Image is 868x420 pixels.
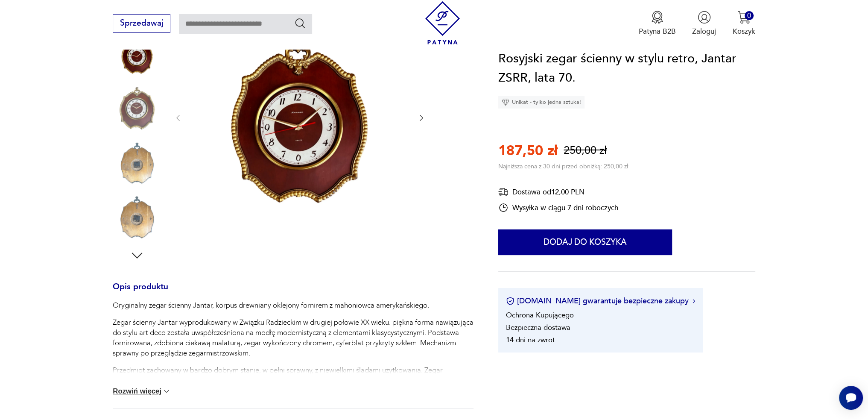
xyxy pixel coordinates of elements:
button: Dodaj do koszyka [498,229,672,255]
img: Ikona strzałki w prawo [693,299,695,303]
p: Zaloguj [692,26,716,36]
a: Ikona medaluPatyna B2B [639,11,676,36]
p: Przedmiot zachowany w bardzo dobrym stanie, w pełni sprawny, z niewielkimi śladami użytkowania. Z... [113,365,473,386]
p: Najniższa cena z 30 dni przed obniżką: 250,00 zł [498,162,628,170]
img: Zdjęcie produktu Rosyjski zegar ścienny w stylu retro, Jantar ZSRR, lata 70. [113,139,161,188]
div: 0 [745,11,754,20]
li: 14 dni na zwrot [506,335,555,345]
li: Bezpieczna dostawa [506,323,570,333]
a: Sprzedawaj [113,21,170,27]
img: Ikona diamentu [502,98,509,106]
div: Unikat - tylko jedna sztuka! [498,96,585,109]
img: chevron down [162,387,171,396]
p: 187,50 zł [498,141,558,160]
h3: Opis produktu [113,284,473,301]
p: Patyna B2B [639,26,676,36]
img: Ikona dostawy [498,187,509,198]
img: Patyna - sklep z meblami i dekoracjami vintage [421,1,464,44]
img: Zdjęcie produktu Rosyjski zegar ścienny w stylu retro, Jantar ZSRR, lata 70. [113,193,161,242]
button: [DOMAIN_NAME] gwarantuje bezpieczne zakupy [506,296,695,307]
div: Wysyłka w ciągu 7 dni roboczych [498,203,618,213]
img: Zdjęcie produktu Rosyjski zegar ścienny w stylu retro, Jantar ZSRR, lata 70. [113,30,161,79]
button: 0Koszyk [733,11,755,36]
button: Rozwiń więcej [113,387,171,396]
p: Koszyk [733,26,755,36]
h1: Rosyjski zegar ścienny w stylu retro, Jantar ZSRR, lata 70. [498,49,755,88]
button: Zaloguj [692,11,716,36]
button: Szukaj [294,17,307,29]
p: Zegar ścienny Jantar wyprodukowany w Związku Radzieckim w drugiej połowie XX wieku. piękna forma ... [113,317,473,358]
iframe: Smartsupp widget button [839,386,863,410]
img: Ikona koszyka [737,11,751,24]
img: Ikonka użytkownika [698,11,711,24]
img: Zdjęcie produktu Rosyjski zegar ścienny w stylu retro, Jantar ZSRR, lata 70. [193,10,406,224]
div: Dostawa od 12,00 PLN [498,187,618,198]
button: Sprzedawaj [113,14,170,33]
img: Ikona medalu [651,11,664,24]
button: Patyna B2B [639,11,676,36]
li: Ochrona Kupującego [506,311,574,320]
img: Ikona certyfikatu [506,297,514,305]
p: Oryginalny zegar ścienny Jantar, korpus drewniany oklejony fornirem z mahoniowca amerykańskiego, [113,300,473,311]
p: 250,00 zł [564,144,607,159]
img: Zdjęcie produktu Rosyjski zegar ścienny w stylu retro, Jantar ZSRR, lata 70. [113,84,161,133]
